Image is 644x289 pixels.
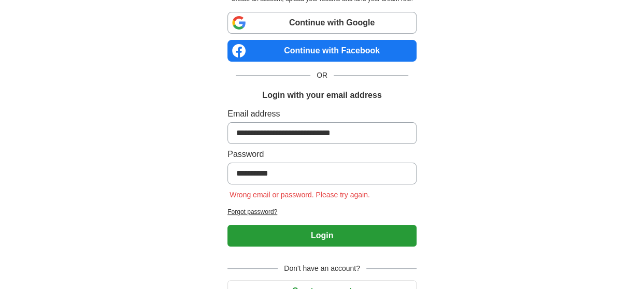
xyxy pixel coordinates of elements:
[278,263,366,274] span: Don't have an account?
[227,40,417,62] a: Continue with Facebook
[227,108,417,120] label: Email address
[227,191,372,199] span: Wrong email or password. Please try again.
[227,207,417,216] a: Forgot password?
[227,148,417,161] label: Password
[310,70,334,81] span: OR
[227,12,417,34] a: Continue with Google
[227,225,417,247] button: Login
[262,89,381,102] h1: Login with your email address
